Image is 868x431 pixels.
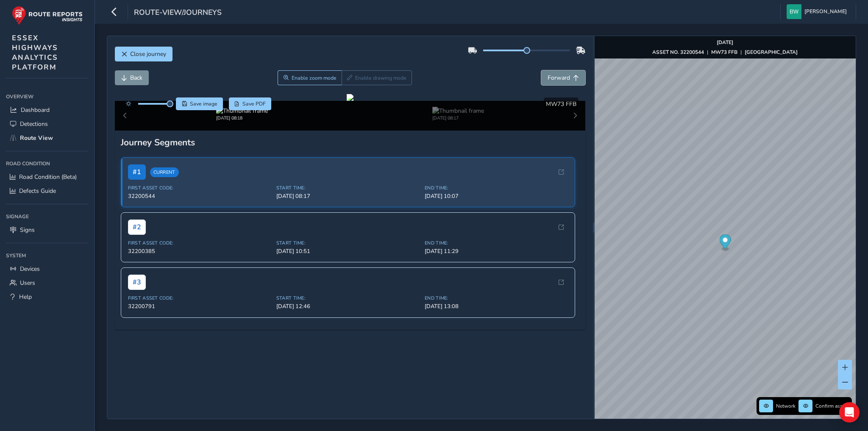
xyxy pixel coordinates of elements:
[115,47,172,61] button: Close journey
[276,303,420,310] span: [DATE] 12:46
[6,276,89,290] a: Users
[276,192,420,200] span: [DATE] 08:17
[20,279,35,287] span: Users
[276,240,420,246] span: Start Time:
[128,185,271,191] span: First Asset Code:
[19,173,77,181] span: Road Condition (Beta)
[242,100,266,107] span: Save PDF
[216,107,268,115] img: Thumbnail frame
[652,49,798,56] div: | |
[276,185,420,191] span: Start Time:
[150,167,179,177] span: Current
[839,402,860,423] div: Open Intercom Messenger
[6,210,89,223] div: Signage
[719,234,731,252] div: Map marker
[292,75,337,81] span: Enable zoom mode
[425,303,568,310] span: [DATE] 13:08
[432,107,484,115] img: Thumbnail frame
[6,249,89,262] div: System
[278,70,342,85] button: Zoom
[12,33,58,72] span: ESSEX HIGHWAYS ANALYTICS PLATFORM
[128,164,146,180] span: # 1
[6,157,89,170] div: Road Condition
[21,106,50,114] span: Dashboard
[20,226,35,234] span: Signs
[6,131,89,145] a: Route View
[128,295,271,301] span: First Asset Code:
[787,4,801,19] img: diamond-layout
[711,49,737,56] strong: MW73 FFB
[276,247,420,255] span: [DATE] 10:51
[815,403,849,409] span: Confirm assets
[652,49,704,56] strong: ASSET NO. 32200544
[128,220,146,235] span: # 2
[128,303,271,310] span: 32200791
[6,262,89,276] a: Devices
[216,115,268,121] div: [DATE] 08:18
[6,117,89,131] a: Detections
[6,103,89,117] a: Dashboard
[546,100,576,108] span: MW73 FFB
[128,240,271,246] span: First Asset Code:
[128,192,271,200] span: 32200544
[12,6,83,25] img: rr logo
[130,50,166,58] span: Close journey
[115,70,149,85] button: Back
[176,97,223,110] button: Save
[128,275,146,290] span: # 3
[19,187,56,195] span: Defects Guide
[6,184,89,198] a: Defects Guide
[425,240,568,246] span: End Time:
[804,4,847,19] span: [PERSON_NAME]
[425,185,568,191] span: End Time:
[776,403,796,409] span: Network
[745,49,798,56] strong: [GEOGRAPHIC_DATA]
[425,295,568,301] span: End Time:
[130,74,142,82] span: Back
[20,120,48,128] span: Detections
[6,90,89,103] div: Overview
[6,223,89,237] a: Signs
[190,100,217,107] span: Save image
[276,295,420,301] span: Start Time:
[548,74,570,82] span: Forward
[229,97,272,110] button: PDF
[541,70,585,85] button: Forward
[787,4,850,19] button: [PERSON_NAME]
[6,290,89,304] a: Help
[121,136,580,148] div: Journey Segments
[425,192,568,200] span: [DATE] 10:07
[432,115,484,121] div: [DATE] 08:17
[6,170,89,184] a: Road Condition (Beta)
[134,7,222,19] span: route-view/journeys
[717,39,733,46] strong: [DATE]
[128,247,271,255] span: 32200385
[20,265,40,273] span: Devices
[19,293,32,301] span: Help
[425,247,568,255] span: [DATE] 11:29
[20,134,53,142] span: Route View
